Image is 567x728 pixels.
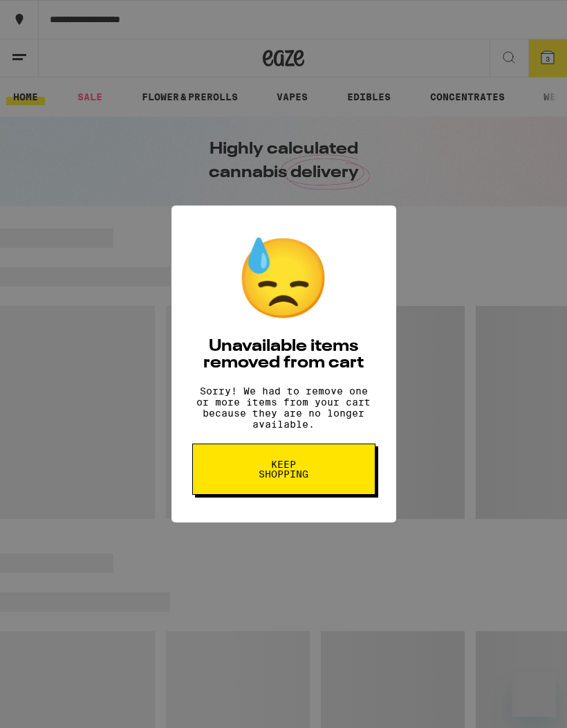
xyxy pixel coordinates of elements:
p: Sorry! We had to remove one or more items from your cart because they are no longer available. [192,385,375,430]
h2: Unavailable items removed from cart [192,338,375,372]
button: Keep Shopping [192,444,375,495]
span: Keep Shopping [248,459,319,479]
iframe: Button to launch messaging window [512,673,556,717]
div: 😓 [235,233,332,325]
